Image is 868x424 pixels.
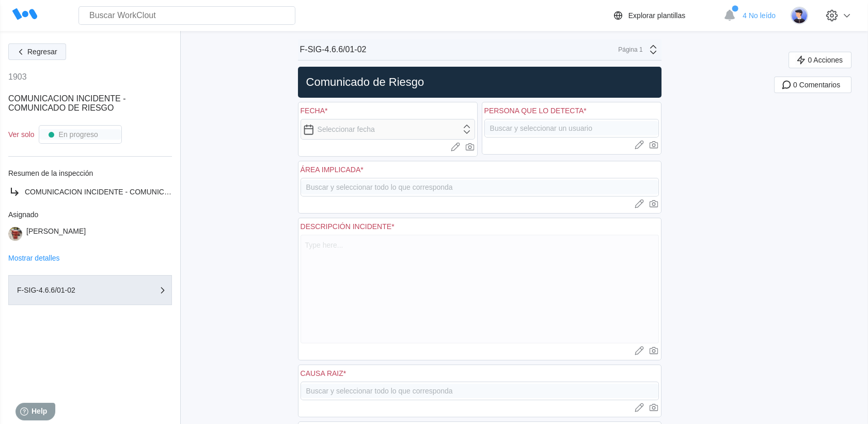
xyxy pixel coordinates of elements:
[301,222,394,231] div: DESCRIPCIÓN INCIDENTE
[8,254,60,262] button: Mostrar detalles
[808,56,843,64] span: 0 Acciones
[8,94,126,112] span: COMUNICACION INCIDENTE - COMUNICADO DE RIESGO
[301,119,475,140] input: Seleccionar fecha
[301,107,328,115] div: FECHA
[301,369,346,377] div: CAUSA RAIZ
[8,169,172,177] div: Resumen de la inspección
[8,275,172,305] button: F-SIG-4.6.6/01-02
[8,72,27,82] div: 1903
[793,81,840,88] span: 0 Comentarios
[300,45,367,54] div: F-SIG-4.6.6/01-02
[788,52,851,68] button: 0 Acciones
[617,46,643,53] div: Página 1
[612,9,719,22] a: Explorar plantillas
[27,48,57,55] span: Regresar
[78,6,295,25] input: Buscar WorkClout
[774,77,851,93] button: 0 Comentarios
[17,286,120,294] div: F-SIG-4.6.6/01-02
[484,107,587,115] div: PERSONA QUE LO DETECTA
[8,130,35,139] div: Ver solo
[8,210,172,219] div: Asignado
[301,165,364,174] div: ÁREA IMPLICADA
[743,11,776,20] span: 4 No leído
[791,7,808,24] img: user-5.png
[25,188,222,196] span: COMUNICACION INCIDENTE - COMUNICADO DE RIESGO
[302,75,657,89] h2: Comunicado de Riesgo
[8,186,172,198] a: COMUNICACION INCIDENTE - COMUNICADO DE RIESGO
[26,227,86,241] div: [PERSON_NAME]
[8,43,66,60] button: Regresar
[628,11,686,20] div: Explorar plantillas
[8,227,22,241] img: 1649784479546.jpg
